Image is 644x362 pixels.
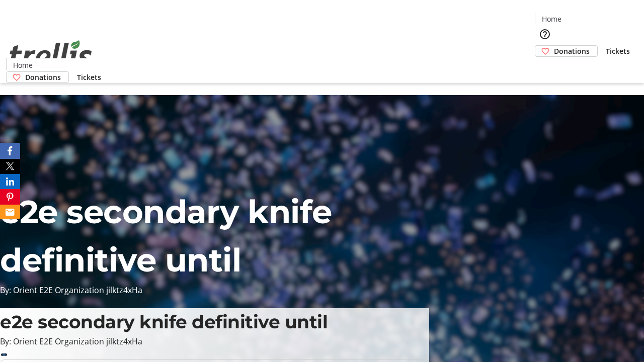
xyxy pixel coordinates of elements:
[535,57,555,77] button: Cart
[7,60,39,70] a: Home
[25,72,61,82] span: Donations
[542,14,561,24] span: Home
[606,46,630,56] span: Tickets
[535,45,598,57] a: Donations
[535,24,555,44] button: Help
[77,72,101,82] span: Tickets
[6,29,96,79] img: Orient E2E Organization jilktz4xHa's Logo
[13,60,33,70] span: Home
[69,72,109,82] a: Tickets
[6,71,69,83] a: Donations
[598,46,638,56] a: Tickets
[554,46,590,56] span: Donations
[535,14,568,24] a: Home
